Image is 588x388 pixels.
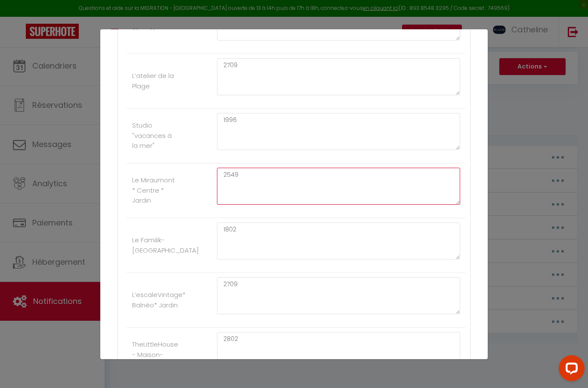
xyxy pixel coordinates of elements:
[132,71,177,91] label: L’atelier de la Plage
[132,175,177,206] label: Le Miraumont * Centre * Jardin
[132,120,177,151] label: Studio "vacances à la mer"
[132,339,178,370] label: TheLittleHouse - Maison- Jardin
[132,235,199,255] label: Le Familik- [GEOGRAPHIC_DATA]
[552,352,588,388] iframe: LiveChat chat widget
[132,290,186,310] label: L’escaleVintage* Balnéo* Jardin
